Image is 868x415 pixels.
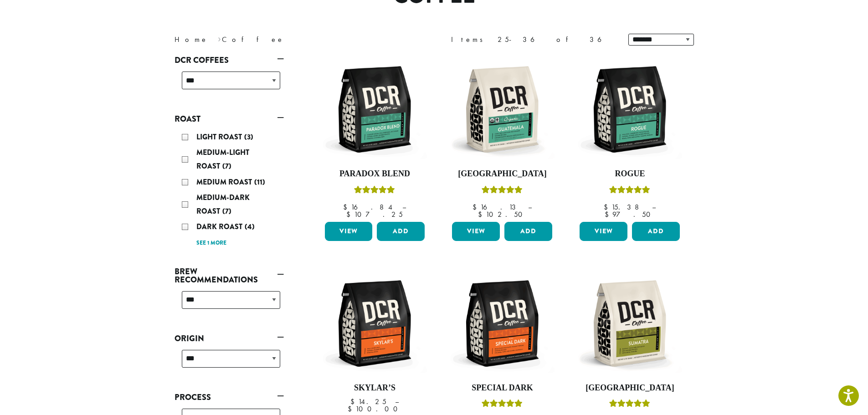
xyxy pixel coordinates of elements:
[473,202,519,212] bdi: 16.13
[323,169,427,179] h4: Paradox Blend
[196,239,226,248] a: See 1 more
[175,35,208,44] a: Home
[451,34,615,45] div: Items 25-36 of 36
[482,184,523,198] div: Rated 5.00 out of 5
[632,222,680,241] button: Add
[354,184,395,198] div: Rated 5.00 out of 5
[350,397,358,406] span: $
[450,383,555,393] h4: Special Dark
[577,169,682,179] h4: Rogue
[350,397,386,406] bdi: 14.25
[577,383,682,393] h4: [GEOGRAPHIC_DATA]
[609,184,650,198] div: Rated 5.00 out of 5
[580,222,627,241] a: View
[577,271,682,376] img: DCR-12oz-Sumatra-Stock-scaled.png
[196,192,250,216] span: Medium-Dark Roast
[605,210,655,219] bdi: 97.50
[482,398,523,412] div: Rated 5.00 out of 5
[244,132,253,142] span: (3)
[325,222,373,241] a: View
[245,221,255,232] span: (4)
[652,202,656,212] span: –
[478,210,486,219] span: $
[196,221,245,232] span: Dark Roast
[196,177,254,187] span: Medium Roast
[175,331,284,346] a: Origin
[348,404,402,414] bdi: 100.00
[175,264,284,287] a: Brew Recommendations
[175,389,284,405] a: Process
[175,111,284,127] a: Roast
[604,202,611,212] span: $
[196,147,249,171] span: Medium-Light Roast
[473,202,480,212] span: $
[452,222,500,241] a: View
[609,398,650,412] div: Rated 5.00 out of 5
[343,202,351,212] span: $
[605,210,612,219] span: $
[450,57,555,218] a: [GEOGRAPHIC_DATA]Rated 5.00 out of 5
[175,287,284,320] div: Brew Recommendations
[346,210,403,219] bdi: 107.25
[348,404,355,414] span: $
[323,57,427,218] a: Paradox BlendRated 5.00 out of 5
[175,346,284,379] div: Origin
[450,57,555,162] img: DCR-12oz-FTO-Guatemala-Stock-scaled.png
[450,169,555,179] h4: [GEOGRAPHIC_DATA]
[395,397,399,406] span: –
[222,206,231,216] span: (7)
[346,210,354,219] span: $
[222,161,231,171] span: (7)
[218,31,221,45] span: ›
[254,177,265,187] span: (11)
[175,127,284,253] div: Roast
[577,57,682,162] img: DCR-12oz-Rogue-Stock-scaled.png
[478,210,527,219] bdi: 102.50
[402,202,406,212] span: –
[175,68,284,100] div: DCR Coffees
[604,202,643,212] bdi: 15.38
[175,52,284,68] a: DCR Coffees
[343,202,394,212] bdi: 16.84
[196,132,244,142] span: Light Roast
[577,57,682,218] a: RogueRated 5.00 out of 5
[323,383,427,393] h4: Skylar’s
[504,222,552,241] button: Add
[175,34,421,45] nav: Breadcrumb
[377,222,425,241] button: Add
[322,271,427,376] img: DCR-12oz-Skylars-Stock-scaled.png
[528,202,532,212] span: –
[322,57,427,162] img: DCR-12oz-Paradox-Blend-Stock-scaled.png
[450,271,555,376] img: DCR-12oz-Special-Dark-Stock-scaled.png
